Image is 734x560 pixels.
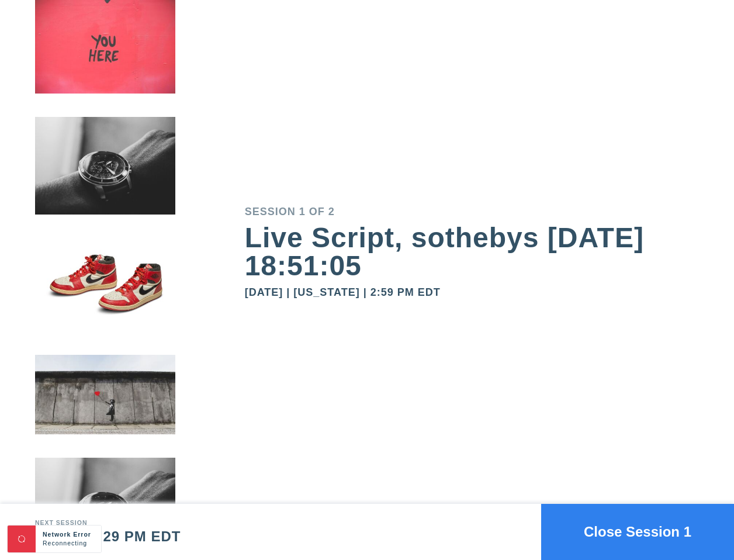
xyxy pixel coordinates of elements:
img: small [35,223,175,340]
div: Network Error [43,530,94,539]
div: Next session [35,520,181,527]
div: Session 1 of 2 [245,206,699,217]
button: Close Session 1 [541,504,734,560]
div: [DATE] | [US_STATE] | 2:59 PM EDT [245,287,699,298]
div: Live Script, sothebys [DATE] 18:51:05 [245,224,699,280]
img: small [35,102,175,223]
span: . [92,540,94,547]
span: . [87,540,89,547]
div: [DATE] 3:29 PM EDT [35,530,181,544]
div: Reconnecting [43,539,94,548]
img: small [35,340,175,461]
span: . [89,540,92,547]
